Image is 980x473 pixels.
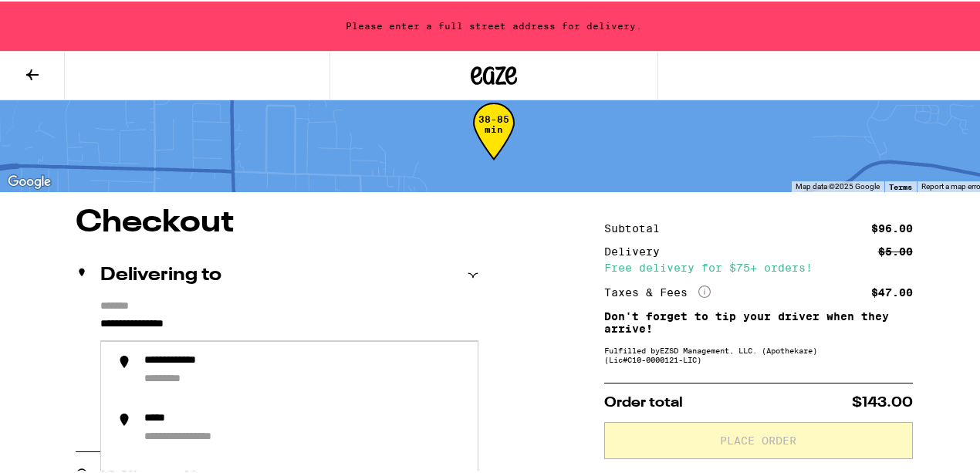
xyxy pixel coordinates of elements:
[604,344,913,363] div: Fulfilled by EZSD Management, LLC. (Apothekare) (Lic# C10-0000121-LIC )
[473,113,515,171] div: 38-85 min
[604,245,671,255] div: Delivery
[720,434,796,444] span: Place Order
[604,309,913,333] p: Don't forget to tip your driver when they arrive!
[76,206,478,237] h1: Checkout
[796,181,880,189] span: Map data ©2025 Google
[889,181,912,190] a: Terms
[871,285,913,296] div: $47.00
[604,221,671,232] div: Subtotal
[604,421,913,458] button: Place Order
[35,11,66,25] span: Help
[878,245,913,255] div: $5.00
[604,261,913,272] div: Free delivery for $75+ orders!
[852,394,913,408] span: $143.00
[4,171,55,191] img: Google
[4,171,55,191] a: Open this area in Google Maps (opens a new window)
[100,265,221,283] h2: Delivering to
[604,284,711,298] div: Taxes & Fees
[604,394,683,408] span: Order total
[871,221,913,232] div: $96.00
